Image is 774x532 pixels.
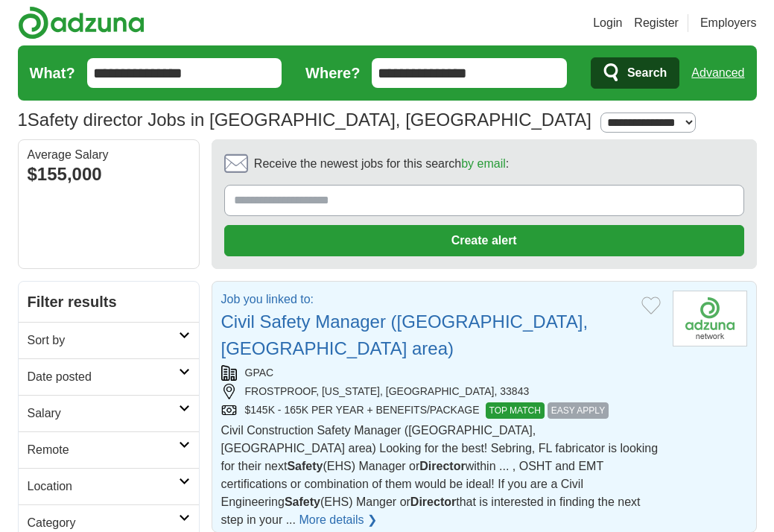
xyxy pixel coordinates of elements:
[641,297,661,314] button: Add to favorite jobs
[221,365,661,381] div: GPAC
[28,161,190,188] div: $155,000
[221,291,629,308] p: Job you linked to:
[221,402,661,419] div: $145K - 165K PER YEAR + BENEFITS/PACKAGE
[221,311,589,358] a: Civil Safety Manager ([GEOGRAPHIC_DATA], [GEOGRAPHIC_DATA] area)
[224,225,744,256] button: Create alert
[591,57,679,89] button: Search
[627,58,667,88] span: Search
[19,395,199,431] a: Salary
[221,384,661,399] div: FROSTPROOF, [US_STATE], [GEOGRAPHIC_DATA], 33843
[28,332,179,349] h2: Sort by
[419,460,465,472] strong: Director
[410,495,456,508] strong: Director
[593,14,622,32] a: Login
[19,282,199,322] h2: Filter results
[221,424,659,526] span: Civil Construction Safety Manager ([GEOGRAPHIC_DATA], [GEOGRAPHIC_DATA] area) Looking for the bes...
[28,478,179,495] h2: Location
[28,149,190,161] div: Average Salary
[18,110,591,130] h1: Safety director Jobs in [GEOGRAPHIC_DATA], [GEOGRAPHIC_DATA]
[28,368,179,386] h2: Date posted
[548,402,609,419] span: EASY APPLY
[28,405,179,422] h2: Salary
[30,62,75,84] label: What?
[254,155,509,173] span: Receive the newest jobs for this search :
[19,322,199,358] a: Sort by
[287,460,323,472] strong: Safety
[28,514,179,532] h2: Category
[18,6,145,39] img: Adzuna logo
[305,62,360,84] label: Where?
[19,468,199,504] a: Location
[18,107,28,133] span: 1
[28,441,179,459] h2: Remote
[691,58,744,88] a: Advanced
[19,358,199,395] a: Date posted
[285,495,320,508] strong: Safety
[461,157,506,170] a: by email
[19,431,199,468] a: Remote
[299,511,377,529] a: More details ❯
[700,14,757,32] a: Employers
[634,14,679,32] a: Register
[673,291,747,346] img: Company logo
[486,402,545,419] span: TOP MATCH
